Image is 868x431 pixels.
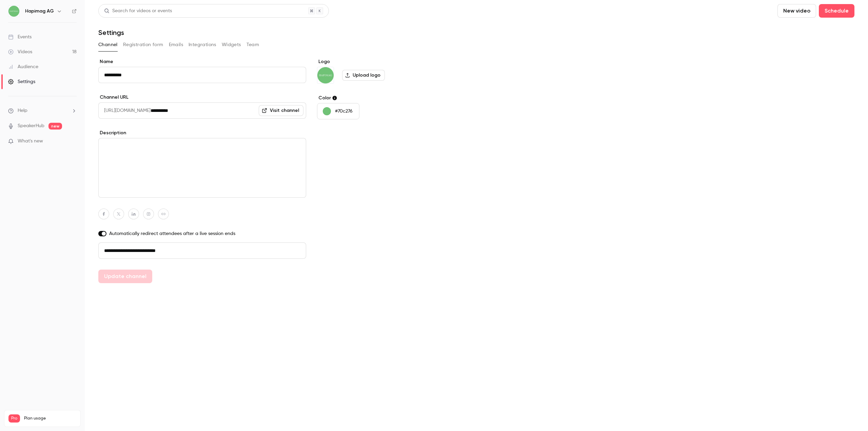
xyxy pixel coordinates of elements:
[25,8,54,15] h6: Hapimag AG
[8,414,20,423] span: Pro
[317,67,334,83] img: Hapimag AG
[8,6,19,17] img: Hapimag AG
[18,138,43,145] span: What's new
[317,58,421,65] label: Logo
[98,39,118,50] button: Channel
[18,107,27,114] span: Help
[98,130,306,136] label: Description
[335,108,353,115] p: #70c276
[169,39,183,50] button: Emails
[222,39,241,50] button: Widgets
[189,39,216,50] button: Integrations
[24,416,76,421] span: Plan usage
[317,95,421,101] label: Color
[8,48,32,55] div: Videos
[8,107,77,114] li: help-dropdown-opener
[98,102,151,119] span: [URL][DOMAIN_NAME]
[777,4,816,18] button: New video
[123,39,163,50] button: Registration form
[317,103,359,119] button: #70c276
[98,230,306,237] label: Automatically redirect attendees after a live session ends
[48,123,62,130] span: new
[246,39,259,50] button: Team
[8,34,32,40] div: Events
[18,122,44,130] a: SpeakerHub
[317,58,421,84] section: Logo
[98,28,124,37] h1: Settings
[259,105,303,116] a: Visit channel
[819,4,854,18] button: Schedule
[342,70,385,81] label: Upload logo
[98,94,306,101] label: Channel URL
[104,7,172,15] div: Search for videos or events
[98,58,306,65] label: Name
[8,78,35,85] div: Settings
[8,63,38,70] div: Audience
